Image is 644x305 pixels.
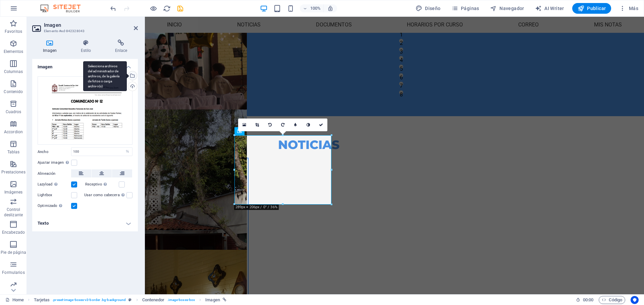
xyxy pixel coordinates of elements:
span: Código [602,296,622,304]
nav: breadcrumb [34,296,226,304]
button: Diseño [413,3,443,14]
p: Favoritos [5,29,22,34]
div: Diseño (Ctrl+Alt+Y) [413,3,443,14]
i: Deshacer: Duplicar elementos (Ctrl+Z) [109,5,117,12]
button: 6 [254,57,258,61]
button: 4 [254,39,258,43]
p: Formularios [2,270,24,275]
span: 00 00 [583,296,593,304]
label: Ajustar imagen [38,159,71,167]
button: Haz clic para salir del modo de previsualización y seguir editando [149,4,157,12]
i: Este elemento es un preajuste personalizable [128,298,131,302]
button: reload [163,4,171,12]
div: comunicado12--o2Tk82Y2xvHKjCw-xdvFw.jpg [38,76,132,145]
button: Código [599,296,625,304]
p: Prestaciones [1,169,25,175]
button: 7 [254,65,258,69]
button: Usercentrics [631,296,639,304]
span: Páginas [451,5,479,12]
p: Elementos [4,49,23,54]
span: Diseño [416,5,441,12]
a: Modo de recorte [251,119,264,131]
button: 100% [300,4,324,12]
h3: Elemento #ed-842328043 [44,28,124,34]
span: Más [619,5,638,12]
span: . preset-image-boxes-v3-border .bg-background [52,296,126,304]
h4: Texto [32,215,138,231]
button: save [176,4,184,12]
button: AI Writer [532,3,567,14]
a: Escala de grises [302,119,315,131]
a: Haz clic para cancelar la selección y doble clic para abrir páginas [5,296,24,304]
button: Páginas [449,3,482,14]
h4: Estilo [70,40,104,54]
i: Al redimensionar, ajustar el nivel de zoom automáticamente para ajustarse al dispositivo elegido. [327,5,333,11]
p: Imágenes [4,189,22,195]
h2: Imagen [44,22,138,28]
p: Accordion [4,129,23,135]
label: Receptivo [85,180,119,188]
h4: Imagen [32,59,138,71]
div: Selecciona archivos del administrador de archivos, de la galería de fotos o carga archivo(s) [83,61,127,91]
button: Navegador [487,3,527,14]
i: Este elemento está vinculado [223,298,226,302]
span: . image-boxes-box [167,296,195,304]
button: 1 [254,14,258,18]
h6: 100% [310,4,321,12]
a: Girar 90° a la derecha [276,119,289,131]
span: : [588,297,589,302]
label: Alineación [38,170,71,178]
span: Haz clic para seleccionar y doble clic para editar [142,296,165,304]
h4: Enlace [104,40,138,54]
button: 3 [254,31,258,35]
button: 5 [254,48,258,52]
img: Editor Logo [39,4,89,12]
button: 2 [254,22,258,26]
p: Columnas [4,69,23,74]
a: Desenfoque [289,119,302,131]
button: Más [616,3,641,14]
label: Ancho [38,150,71,154]
h4: Imagen [32,40,70,54]
label: Usar como cabecera [84,191,126,199]
span: Haz clic para seleccionar y doble clic para editar [205,296,220,304]
p: Cuadros [6,109,21,115]
span: Haz clic para seleccionar y doble clic para editar [34,296,50,304]
label: Optimizado [38,202,71,210]
button: 8 [254,74,258,78]
button: Publicar [572,3,611,14]
a: Confirmar ( Ctrl ⏎ ) [315,119,327,131]
p: Contenido [4,89,23,94]
a: Girar 90° a la izquierda [264,119,276,131]
span: AI Writer [535,5,564,12]
button: undo [109,4,117,12]
p: Encabezado [2,230,25,235]
a: Selecciona archivos del administrador de archivos, de la galería de fotos o carga archivo(s) [128,71,137,80]
span: Navegador [490,5,524,12]
i: Volver a cargar página [163,5,171,12]
p: Tablas [7,149,20,155]
h6: Tiempo de la sesión [576,296,594,304]
label: Lightbox [38,191,71,199]
p: Pie de página [1,250,26,255]
i: Guardar (Ctrl+S) [176,5,184,12]
a: Selecciona archivos del administrador de archivos, de la galería de fotos o carga archivo(s) [238,119,251,131]
label: Lazyload [38,180,71,188]
span: Publicar [578,5,606,12]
